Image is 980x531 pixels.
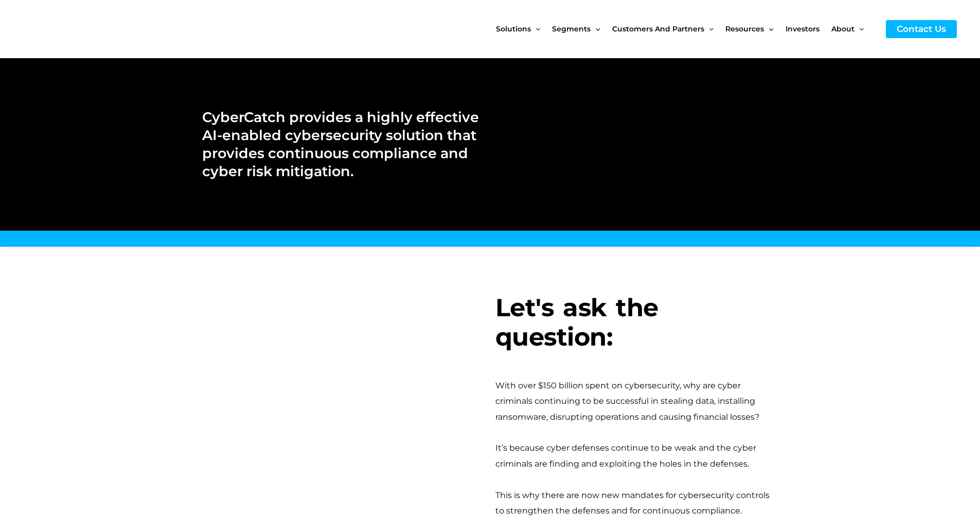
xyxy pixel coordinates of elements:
[495,293,778,352] h3: Let's ask the question:
[786,7,831,50] a: Investors
[495,378,778,425] div: With over $150 billion spent on cybersecurity, why are cyber criminals continuing to be successfu...
[18,8,141,50] img: CyberCatch
[764,7,773,50] span: Menu Toggle
[886,20,957,38] a: Contact Us
[496,7,531,50] span: Solutions
[495,440,778,472] div: It’s because cyber defenses continue to be weak and the cyber criminals are finding and exploitin...
[531,7,540,50] span: Menu Toggle
[495,488,778,519] div: This is why there are now new mandates for cybersecurity controls to strengthen the defenses and ...
[831,7,854,50] span: About
[591,7,600,50] span: Menu Toggle
[496,7,876,50] nav: Site Navigation: New Main Menu
[612,7,704,50] span: Customers and Partners
[552,7,591,50] span: Segments
[202,108,479,180] h2: CyberCatch provides a highly effective AI-enabled cybersecurity solution that provides continuous...
[725,7,764,50] span: Resources
[854,7,864,50] span: Menu Toggle
[786,7,819,50] span: Investors
[704,7,714,50] span: Menu Toggle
